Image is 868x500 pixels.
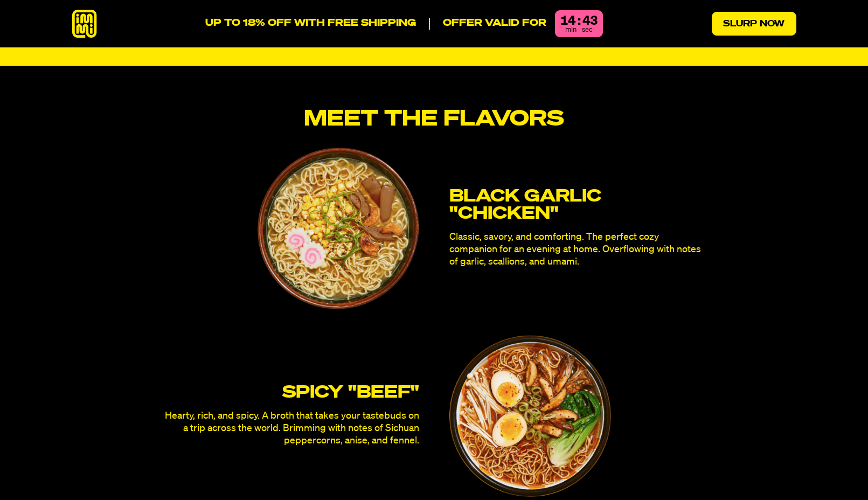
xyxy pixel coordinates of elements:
[165,384,419,401] h3: SPICY "BEEF"
[258,148,419,309] img: Black Garlic
[565,26,577,33] span: min
[449,188,704,223] h3: Black Garlic "Chicken"
[578,15,580,27] div: :
[205,18,416,30] p: UP TO 18% OFF WITH FREE SHIPPING
[5,450,114,495] iframe: Marketing Popup
[429,18,546,30] p: Offer valid for
[582,26,593,33] span: sec
[560,15,575,27] div: 14
[165,410,419,448] p: Hearty, rich, and spicy. A broth that takes your tastebuds on a trip across the world. Brimming w...
[712,12,796,36] a: Slurp Now
[449,231,704,269] p: Classic, savory, and comforting. The perfect cozy companion for an evening at home. Overflowing w...
[72,109,796,130] h2: Meet the flavors
[582,15,598,27] div: 43
[449,335,611,497] img: SPICY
